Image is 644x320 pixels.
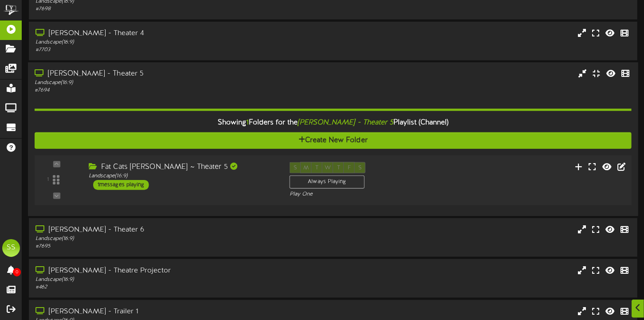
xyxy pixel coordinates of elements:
[290,176,365,189] div: Always Playing
[35,225,276,235] div: [PERSON_NAME] - Theater 6
[35,5,276,13] div: # 7698
[298,119,393,127] i: [PERSON_NAME] - Theater 5
[35,276,276,284] div: Landscape ( 16:9 )
[35,243,276,250] div: # 7695
[35,46,276,54] div: # 7703
[35,80,275,87] div: Landscape ( 16:9 )
[35,235,276,243] div: Landscape ( 16:9 )
[35,307,276,317] div: [PERSON_NAME] - Trailer 1
[89,162,276,172] div: Fat Cats [PERSON_NAME] ~ Theater 5
[35,39,276,46] div: Landscape ( 16:9 )
[35,284,276,291] div: # 462
[2,239,20,257] div: SS
[246,119,249,127] span: 1
[35,69,275,80] div: [PERSON_NAME] - Theater 5
[35,87,275,95] div: # 7694
[89,172,276,180] div: Landscape ( 16:9 )
[35,266,276,276] div: [PERSON_NAME] - Theatre Projector
[93,180,149,190] div: 1 messages playing
[35,132,632,149] button: Create New Folder
[13,268,21,276] span: 0
[290,191,427,199] div: Play One
[35,28,276,39] div: [PERSON_NAME] - Theater 4
[28,113,638,132] div: Showing Folders for the Playlist (Channel)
